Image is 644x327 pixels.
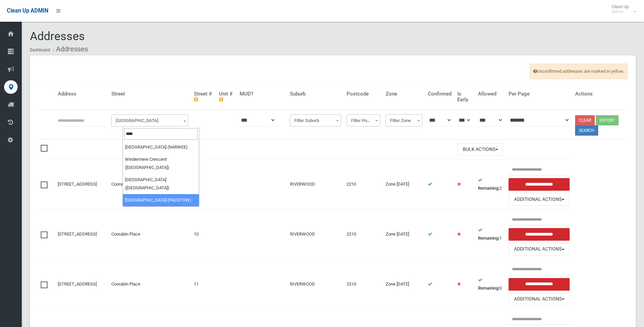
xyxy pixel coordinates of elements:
td: 2210 [344,159,383,209]
td: 2210 [344,209,383,259]
td: Zone [DATE] [383,159,425,209]
h4: Per Page [509,91,570,97]
span: Filter Suburb [290,114,341,126]
h4: Street # [194,91,214,102]
span: Unconfirmed addresses are marked in yellow. [530,64,628,79]
h4: Address [58,91,106,97]
h4: Is Early [457,91,473,102]
td: Coorabin Place [109,159,191,209]
li: [GEOGRAPHIC_DATA] ([GEOGRAPHIC_DATA]) [123,174,199,194]
a: [STREET_ADDRESS] [58,281,97,287]
td: Coorabin Place [109,259,191,309]
h4: Street [111,91,188,97]
td: Coorabin Place [109,209,191,259]
span: Filter Street [113,116,187,125]
span: Filter Zone [386,114,422,126]
span: Filter Suburb [292,116,339,125]
li: [GEOGRAPHIC_DATA] (PADSTOW) [123,194,199,206]
span: Addresses [30,29,85,43]
li: [GEOGRAPHIC_DATA] (NARWEE) [123,141,199,153]
h4: Actions [575,91,625,97]
h4: Unit # [219,91,234,102]
h4: Confirmed [428,91,452,97]
td: 2210 [344,259,383,309]
td: 11 [191,259,216,309]
button: Additional Actions [509,243,570,256]
h4: MUD? [240,91,284,97]
a: Dashboard [30,48,50,52]
span: Filter Postcode [347,114,380,126]
span: Filter Postcode [348,116,379,125]
button: Additional Actions [509,193,570,206]
span: Clean Up ADMIN [7,7,48,14]
h4: Postcode [347,91,380,97]
strong: Remaining: [478,236,499,241]
button: Export [596,115,619,125]
button: Additional Actions [509,293,570,306]
button: Search [575,125,598,136]
h4: Suburb [290,91,341,97]
td: 2 [475,159,506,209]
a: Clear [575,115,595,125]
strong: Remaining: [478,186,499,191]
td: 0 [475,259,506,309]
span: Filter Zone [387,116,421,125]
li: Windermere Crescent ([GEOGRAPHIC_DATA]) [123,153,199,174]
a: [STREET_ADDRESS] [58,182,97,187]
h4: Zone [386,91,422,97]
a: [STREET_ADDRESS] [58,231,97,237]
li: Addresses [51,43,88,55]
h4: Allowed [478,91,503,97]
button: Bulk Actions [458,143,503,156]
td: 1 [191,159,216,209]
span: Clean Up [608,4,636,14]
strong: Remaining: [478,286,499,291]
td: RIVERWOOD [287,259,344,309]
td: Zone [DATE] [383,209,425,259]
td: 10 [191,209,216,259]
td: Zone [DATE] [383,259,425,309]
td: RIVERWOOD [287,209,344,259]
span: Filter Street [111,114,188,126]
td: RIVERWOOD [287,159,344,209]
small: Admin [612,9,629,14]
td: 1 [475,209,506,259]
